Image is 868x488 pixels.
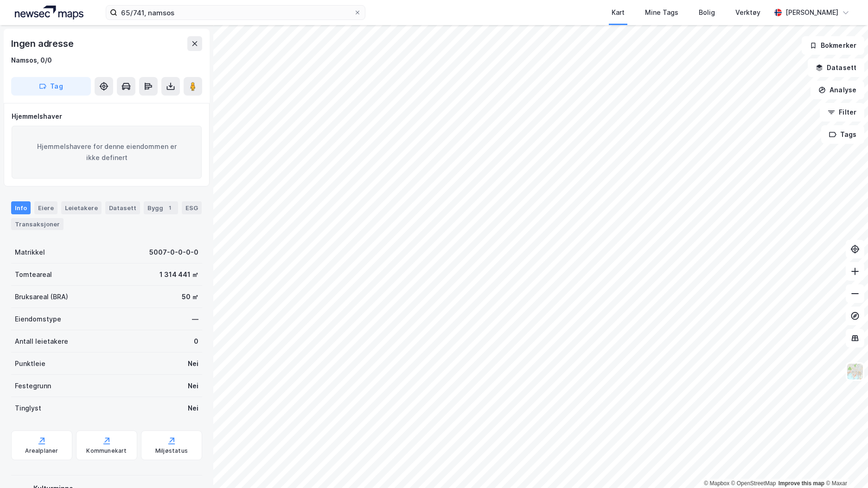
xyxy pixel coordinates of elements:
[12,111,202,122] div: Hjemmelshaver
[12,126,202,179] div: Hjemmelshavere for denne eiendommen er ikke definert
[811,81,864,99] button: Analyse
[820,103,864,122] button: Filter
[160,269,198,280] div: 1 314 441 ㎡
[704,480,729,487] a: Mapbox
[105,201,140,214] div: Datasett
[699,7,715,18] div: Bolig
[15,269,52,280] div: Tomteareal
[735,7,760,18] div: Verktøy
[15,6,83,19] img: logo.a4113a55bc3d86da70a041830d287a7e.svg
[188,358,198,369] div: Nei
[11,77,91,96] button: Tag
[15,380,51,392] div: Festegrunn
[731,480,776,487] a: OpenStreetMap
[15,403,41,414] div: Tinglyst
[612,7,625,18] div: Kart
[15,291,68,302] div: Bruksareal (BRA)
[821,125,864,144] button: Tags
[822,443,868,488] iframe: Chat Widget
[194,336,198,347] div: 0
[144,201,178,214] div: Bygg
[11,218,64,230] div: Transaksjoner
[846,363,864,380] img: Z
[149,247,198,258] div: 5007-0-0-0-0
[15,314,61,325] div: Eiendomstype
[779,480,824,487] a: Improve this map
[15,247,45,258] div: Matrikkel
[808,58,864,77] button: Datasett
[11,55,52,66] div: Namsos, 0/0
[34,201,57,214] div: Eiere
[165,203,174,212] div: 1
[11,201,31,214] div: Info
[86,447,127,455] div: Kommunekart
[15,336,68,347] div: Antall leietakere
[11,36,75,51] div: Ingen adresse
[785,7,838,18] div: [PERSON_NAME]
[645,7,678,18] div: Mine Tags
[61,201,102,214] div: Leietakere
[182,291,198,302] div: 50 ㎡
[155,447,188,455] div: Miljøstatus
[117,6,354,19] input: Søk på adresse, matrikkel, gårdeiere, leietakere eller personer
[188,380,198,392] div: Nei
[802,36,864,55] button: Bokmerker
[822,443,868,488] div: Kontrollprogram for chat
[188,403,198,414] div: Nei
[15,358,45,369] div: Punktleie
[25,447,58,455] div: Arealplaner
[192,314,198,325] div: —
[182,201,202,214] div: ESG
